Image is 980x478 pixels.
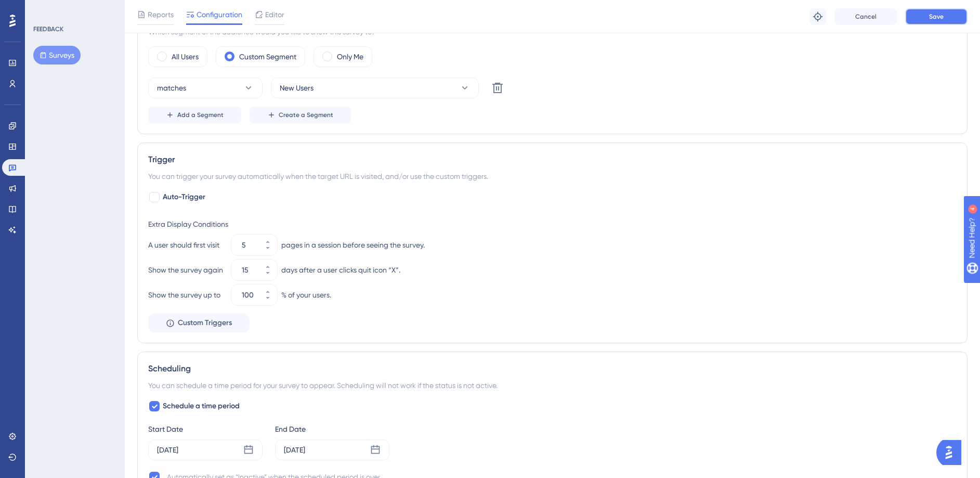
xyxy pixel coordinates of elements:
[178,317,232,329] span: Custom Triggers
[275,423,389,435] div: End Date
[281,289,331,301] div: % of your users.
[148,153,957,166] div: Trigger
[148,8,174,21] span: Reports
[280,82,313,94] span: New Users
[163,191,205,203] span: Auto-Trigger
[284,444,305,456] div: [DATE]
[271,77,479,98] button: New Users
[905,8,968,25] button: Save
[148,314,250,332] button: Custom Triggers
[148,107,241,123] button: Add a Segment
[33,25,63,33] div: FEEDBACK
[157,444,178,456] div: [DATE]
[33,46,81,64] button: Surveys
[148,363,957,375] div: Scheduling
[148,264,227,276] div: Show the survey again
[239,50,296,63] label: Custom Segment
[148,77,263,98] button: matches
[265,8,284,21] span: Editor
[855,12,877,21] span: Cancel
[163,400,240,412] span: Schedule a time period
[148,423,263,435] div: Start Date
[148,218,957,230] div: Extra Display Conditions
[172,50,199,63] label: All Users
[148,170,957,183] div: You can trigger your survey automatically when the target URL is visited, and/or use the custom t...
[148,289,227,301] div: Show the survey up to
[834,8,897,25] button: Cancel
[197,8,242,21] span: Configuration
[281,264,400,276] div: days after a user clicks quit icon “X”.
[936,437,968,468] iframe: UserGuiding AI Assistant Launcher
[72,5,75,14] div: 4
[177,111,224,119] span: Add a Segment
[148,379,957,392] div: You can schedule a time period for your survey to appear. Scheduling will not work if the status ...
[157,82,186,94] span: matches
[337,50,363,63] label: Only Me
[250,107,351,123] button: Create a Segment
[148,239,227,251] div: A user should first visit
[281,239,425,251] div: pages in a session before seeing the survey.
[279,111,333,119] span: Create a Segment
[24,3,65,15] span: Need Help?
[929,12,944,21] span: Save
